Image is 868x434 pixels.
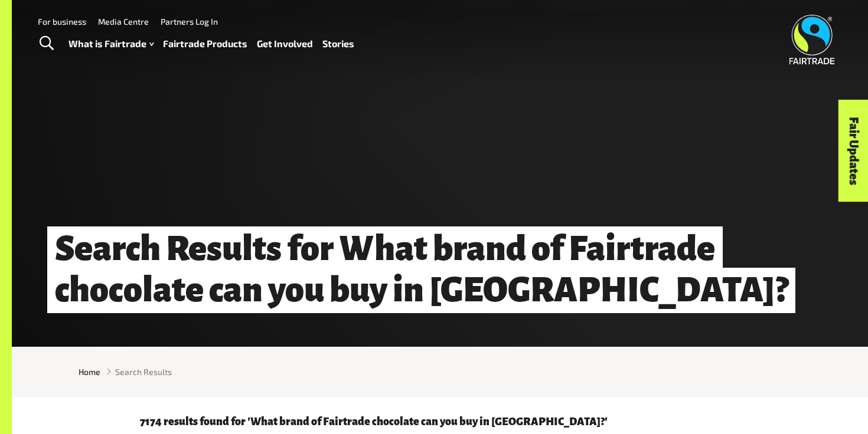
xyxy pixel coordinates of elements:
a: Get Involved [257,35,313,52]
img: Fairtrade Australia New Zealand logo [789,15,835,64]
a: Fairtrade Products [163,35,247,52]
h1: Search Results for What brand of Fairtrade chocolate can you buy in [GEOGRAPHIC_DATA]? [47,226,795,313]
a: Stories [322,35,354,52]
a: For business [38,17,86,27]
a: What is Fairtrade [68,35,154,52]
span: Search Results [115,366,172,378]
a: Home [79,366,100,378]
a: Media Centre [98,17,149,27]
a: Toggle Search [32,29,61,58]
a: Partners Log In [161,17,218,27]
p: 7174 results found for 'What brand of Fairtrade chocolate can you buy in [GEOGRAPHIC_DATA]?' [140,416,740,428]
